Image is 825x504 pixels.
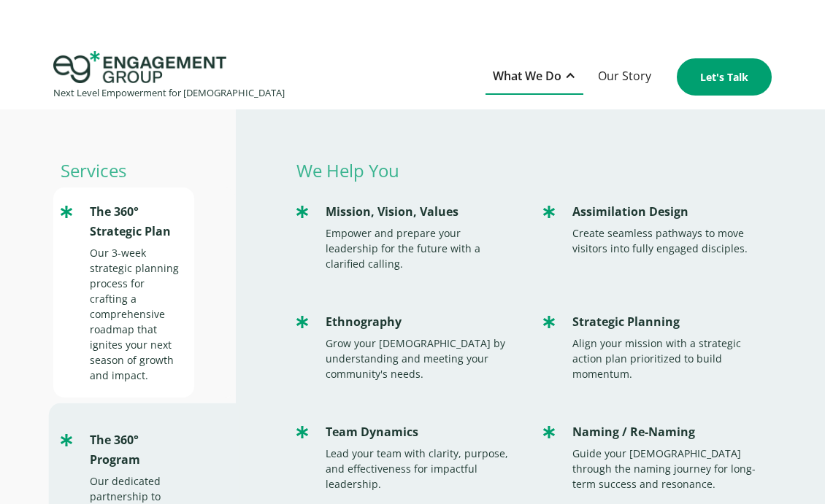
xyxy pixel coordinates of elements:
div: What We Do [493,66,561,86]
img: Engagement Group Logo Icon [53,51,226,83]
a: Assimilation DesignCreate seamless pathways to move visitors into fully engaged disciples. [536,187,771,271]
div: Empower and prepare your leadership for the future with a clarified calling. [326,225,510,271]
div: Lead your team with clarity, purpose, and effectiveness for impactful leadership. [326,446,510,492]
a: The 360° Strategic PlanOur 3-week strategic planning process for crafting a comprehensive roadmap... [53,187,235,398]
div: What We Do [486,59,583,95]
a: Let's Talk [677,58,772,96]
p: Services [53,160,235,180]
div: Mission, Vision, Values [326,202,510,222]
a: Mission, Vision, ValuesEmpower and prepare your leadership for the future with a clarified calling. [289,187,524,286]
div: Create seamless pathways to move visitors into fully engaged disciples. [572,225,756,256]
div: Naming / Re-Naming [572,422,756,442]
div: Ethnography [326,312,510,332]
a: Strategic PlanningAlign your mission with a strategic action plan prioritized to build momentum. [536,298,771,396]
div: Grow your [DEMOGRAPHIC_DATA] by understanding and meeting your community's needs. [326,336,510,381]
div: The 360° Strategic Plan [90,202,180,241]
a: Our Story [591,59,659,95]
div: Guide your [DEMOGRAPHIC_DATA] through the naming journey for long-term success and resonance. [572,446,756,492]
div: Assimilation Design [572,202,756,222]
div: Our 3-week strategic planning process for crafting a comprehensive roadmap that ignites your next... [90,245,180,383]
div: Next Level Empowerment for [DEMOGRAPHIC_DATA] [53,83,285,103]
div: Align your mission with a strategic action plan prioritized to build momentum. [572,336,756,381]
a: home [53,51,285,103]
a: EthnographyGrow your [DEMOGRAPHIC_DATA] by understanding and meeting your community's needs. [289,298,524,396]
div: Strategic Planning [572,312,756,332]
div: Team Dynamics [326,422,510,442]
p: We Help You [289,160,771,180]
div: The 360° Program [90,430,180,470]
